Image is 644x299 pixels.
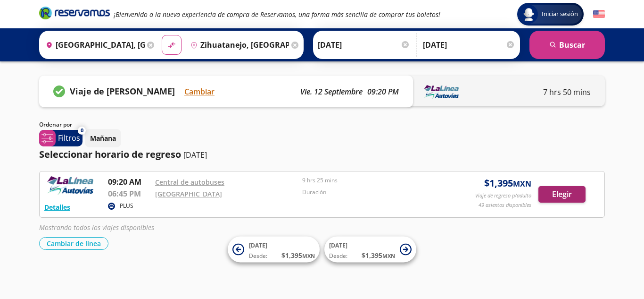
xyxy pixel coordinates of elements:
[324,237,416,263] button: [DATE]Desde:$1,395MXN
[39,237,108,250] button: Cambiar de línea
[538,186,586,203] button: Elegir
[85,129,121,147] button: Mañana
[108,188,150,199] p: 06:45 PM
[58,132,80,144] p: Filtros
[529,31,605,59] button: Buscar
[155,178,224,187] a: Central de autobuses
[39,147,181,162] p: Seleccionar horario de regreso
[114,10,440,19] em: ¡Bienvenido a la nueva experiencia de compra de Reservamos, una forma más sencilla de comprar tus...
[318,33,410,57] input: Elegir Fecha
[329,241,347,249] span: [DATE]
[367,86,399,97] p: 09:20 PM
[538,9,582,19] span: Iniciar sesión
[302,188,445,196] p: Duración
[90,133,116,143] p: Mañana
[281,250,315,260] span: $ 1,395
[187,33,289,57] input: Buscar Destino
[108,176,150,188] p: 09:20 AM
[593,9,605,20] button: English
[70,85,175,98] p: Viaje de [PERSON_NAME]
[479,201,531,209] p: 49 asientos disponibles
[44,176,96,195] img: RESERVAMOS
[423,33,515,57] input: Opcional
[300,86,363,97] p: vie. 12 septiembre
[39,223,154,232] em: Mostrando todos los viajes disponibles
[44,202,70,212] button: Detalles
[513,179,531,189] small: MXN
[362,250,395,260] span: $ 1,395
[302,252,315,259] small: MXN
[183,149,207,161] p: [DATE]
[39,130,83,146] button: 0Filtros
[249,252,267,260] span: Desde:
[184,86,215,97] button: Cambiar
[484,176,531,190] span: $ 1,395
[543,86,591,98] p: 7 hrs 50 mins
[120,202,133,210] p: PLUS
[382,252,395,259] small: MXN
[39,6,110,23] a: Brand Logo
[302,176,445,185] p: 9 hrs 25 mins
[42,33,145,57] input: Buscar Origen
[39,6,110,20] i: Brand Logo
[329,252,347,260] span: Desde:
[81,127,83,135] span: 0
[422,85,460,99] img: LINENAME
[228,237,320,263] button: [DATE]Desde:$1,395MXN
[475,192,531,200] p: Viaje de regreso p/adulto
[39,120,72,129] p: Ordenar por
[155,189,222,198] a: [GEOGRAPHIC_DATA]
[249,241,267,249] span: [DATE]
